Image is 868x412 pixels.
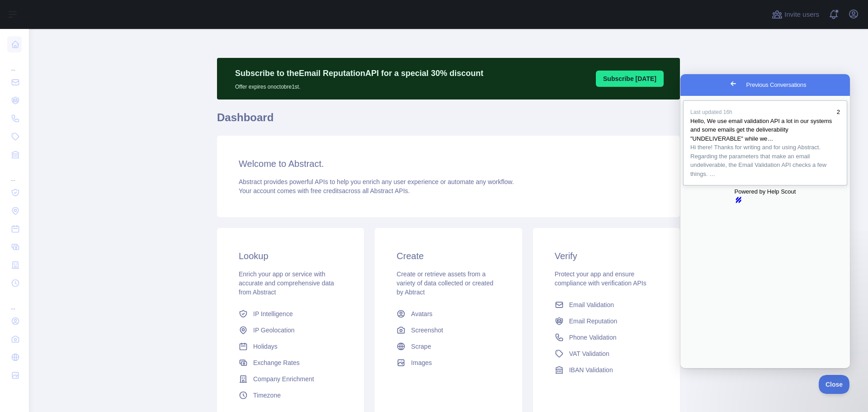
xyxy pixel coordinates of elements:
a: Timezone [235,387,346,403]
button: Invite users [770,7,821,22]
span: Phone Validation [569,333,617,342]
span: Invite users [784,9,819,20]
a: Email Reputation [551,313,662,329]
a: IBAN Validation [551,362,662,378]
a: Phone Validation [551,329,662,346]
a: IP Intelligence [235,306,346,322]
a: Holidays [235,338,346,355]
a: Avatars [393,306,504,322]
div: ... [7,54,22,72]
iframe: Help Scout Beacon - Live Chat, Contact Form, and Knowledge Base [680,74,850,368]
div: ... [7,165,22,183]
a: Email Validation [551,297,662,313]
span: Email Validation [569,300,614,309]
iframe: Help Scout Beacon - Close [819,375,850,394]
a: Images [393,355,504,371]
span: Protect your app and ensure compliance with verification APIs [555,270,646,287]
a: IP Geolocation [235,322,346,338]
button: Subscribe [DATE] [596,71,664,87]
p: Offer expires on octobre 1st. [235,80,483,90]
a: Exchange Rates [235,355,346,371]
h3: Welcome to Abstract. [239,157,658,170]
span: Timezone [253,391,281,400]
span: Enrich your app or service with accurate and comprehensive data from Abstract [239,270,334,296]
h1: Dashboard [217,110,680,132]
h3: Verify [555,250,658,262]
p: Subscribe to the Email Reputation API for a special 30 % discount [235,67,483,80]
a: Screenshot [393,322,504,338]
span: Images [411,358,432,367]
a: Company Enrichment [235,371,346,387]
span: Avatars [411,309,432,318]
span: Abstract provides powerful APIs to help you enrich any user experience or automate any workflow. [239,178,514,185]
span: Company Enrichment [253,374,314,384]
span: Exchange Rates [253,358,300,367]
span: Your account comes with across all Abstract APIs. [239,187,410,194]
span: IP Geolocation [253,326,295,335]
span: IP Intelligence [253,309,293,318]
span: Create or retrieve assets from a variety of data collected or created by Abtract [396,270,493,296]
h3: Lookup [239,250,342,262]
span: Email Reputation [569,317,618,326]
div: ... [7,293,22,311]
span: VAT Validation [569,349,609,358]
span: Scrape [411,342,431,351]
span: free credits [311,187,342,194]
a: VAT Validation [551,346,662,362]
a: Scrape [393,338,504,355]
h3: Create [396,250,500,262]
span: Holidays [253,342,278,351]
span: Screenshot [411,326,443,335]
span: IBAN Validation [569,365,613,374]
